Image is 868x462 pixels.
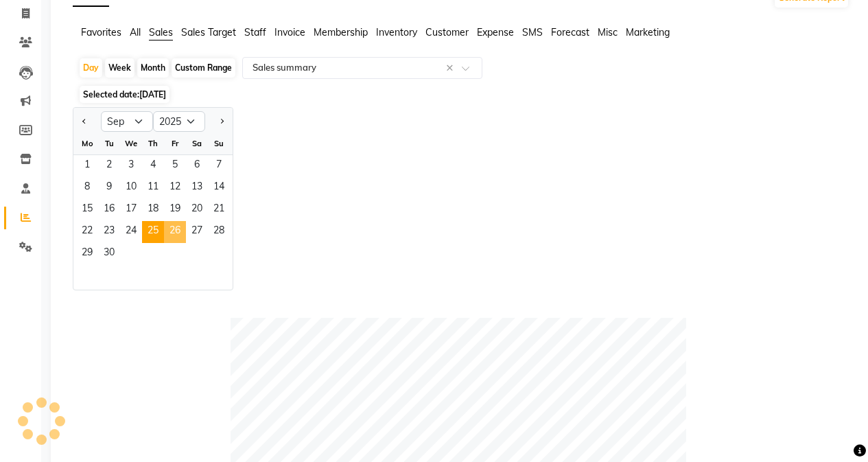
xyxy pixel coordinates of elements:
[137,58,169,78] div: Month
[446,61,458,76] span: Clear all
[208,221,230,243] span: 28
[216,111,227,132] button: Next month
[626,26,670,38] span: Marketing
[164,221,186,243] div: Friday, September 26, 2025
[76,132,98,154] div: Mo
[164,177,186,199] span: 12
[164,199,186,221] span: 19
[76,243,98,265] div: Monday, September 29, 2025
[208,132,230,154] div: Su
[142,155,164,177] div: Thursday, September 4, 2025
[98,243,120,265] div: Tuesday, September 30, 2025
[186,177,208,199] div: Saturday, September 13, 2025
[120,177,142,199] span: 10
[76,177,98,199] div: Monday, September 8, 2025
[120,221,142,243] span: 24
[164,199,186,221] div: Friday, September 19, 2025
[130,26,141,38] span: All
[120,177,142,199] div: Wednesday, September 10, 2025
[98,221,120,243] span: 23
[274,26,305,38] span: Invoice
[142,177,164,199] span: 11
[142,221,164,243] div: Thursday, September 25, 2025
[208,155,230,177] span: 7
[76,221,98,243] span: 22
[208,177,230,199] span: 14
[477,26,514,38] span: Expense
[105,58,134,78] div: Week
[98,132,120,154] div: Tu
[81,26,121,38] span: Favorites
[208,199,230,221] div: Sunday, September 21, 2025
[76,155,98,177] div: Monday, September 1, 2025
[98,221,120,243] div: Tuesday, September 23, 2025
[376,26,417,38] span: Inventory
[186,177,208,199] span: 13
[164,221,186,243] span: 26
[98,243,120,265] span: 30
[120,155,142,177] div: Wednesday, September 3, 2025
[186,221,208,243] div: Saturday, September 27, 2025
[142,177,164,199] div: Thursday, September 11, 2025
[522,26,543,38] span: SMS
[76,221,98,243] div: Monday, September 22, 2025
[186,132,208,154] div: Sa
[186,155,208,177] span: 6
[142,199,164,221] div: Thursday, September 18, 2025
[314,26,368,38] span: Membership
[76,243,98,265] span: 29
[101,111,153,132] select: Select month
[80,86,169,103] span: Selected date:
[98,177,120,199] span: 9
[98,199,120,221] div: Tuesday, September 16, 2025
[164,155,186,177] div: Friday, September 5, 2025
[208,177,230,199] div: Sunday, September 14, 2025
[172,58,235,78] div: Custom Range
[142,155,164,177] span: 4
[80,58,102,78] div: Day
[139,89,166,100] span: [DATE]
[164,177,186,199] div: Friday, September 12, 2025
[79,111,90,132] button: Previous month
[76,177,98,199] span: 8
[142,132,164,154] div: Th
[142,221,164,243] span: 25
[98,155,120,177] span: 2
[186,155,208,177] div: Saturday, September 6, 2025
[120,199,142,221] div: Wednesday, September 17, 2025
[208,199,230,221] span: 21
[76,155,98,177] span: 1
[208,155,230,177] div: Sunday, September 7, 2025
[208,221,230,243] div: Sunday, September 28, 2025
[142,199,164,221] span: 18
[186,199,208,221] span: 20
[153,111,205,132] select: Select year
[164,155,186,177] span: 5
[120,221,142,243] div: Wednesday, September 24, 2025
[76,199,98,221] span: 15
[98,155,120,177] div: Tuesday, September 2, 2025
[98,177,120,199] div: Tuesday, September 9, 2025
[164,132,186,154] div: Fr
[98,199,120,221] span: 16
[149,26,173,38] span: Sales
[186,221,208,243] span: 27
[598,26,618,38] span: Misc
[551,26,589,38] span: Forecast
[181,26,236,38] span: Sales Target
[425,26,469,38] span: Customer
[76,199,98,221] div: Monday, September 15, 2025
[120,155,142,177] span: 3
[186,199,208,221] div: Saturday, September 20, 2025
[120,132,142,154] div: We
[244,26,266,38] span: Staff
[120,199,142,221] span: 17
